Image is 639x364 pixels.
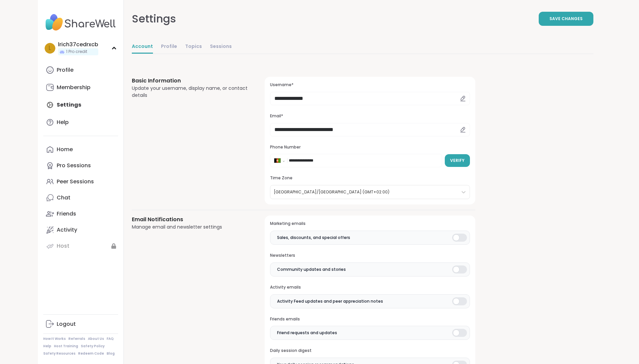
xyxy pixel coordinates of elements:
a: Help [43,344,51,349]
a: Chat [43,190,118,206]
div: Peer Sessions [57,178,94,185]
a: Redeem Code [78,351,104,356]
div: Activity [57,226,77,234]
h3: Basic Information [132,77,249,85]
div: Manage email and newsletter settings [132,224,249,231]
a: Host Training [54,344,78,349]
a: Home [43,141,118,158]
div: Host [57,242,69,250]
span: Community updates and stories [277,266,346,272]
h3: Email* [270,113,470,119]
div: Friends [57,210,76,218]
h3: Daily session digest [270,348,470,354]
span: l [49,44,51,53]
a: Help [43,114,118,130]
a: Profile [161,40,177,54]
div: Update your username, display name, or contact details [132,85,249,99]
h3: Time Zone [270,175,470,181]
span: Verify [450,158,465,164]
h3: Username* [270,82,470,88]
img: ShareWell Nav Logo [43,11,118,34]
h3: Activity emails [270,285,470,290]
a: Membership [43,79,118,96]
div: Chat [57,194,70,201]
div: Logout [57,320,76,328]
a: About Us [88,337,104,341]
a: Topics [185,40,202,54]
a: Friends [43,206,118,222]
a: Referrals [68,337,85,341]
h3: Marketing emails [270,221,470,227]
a: Account [132,40,153,54]
span: Activity Feed updates and peer appreciation notes [277,298,383,304]
a: Logout [43,316,118,332]
div: lrich37cedrxcb [58,41,98,48]
div: Settings [132,11,176,27]
h3: Phone Number [270,144,470,150]
a: Blog [107,351,115,356]
button: Verify [445,154,470,167]
a: Peer Sessions [43,174,118,190]
button: Save Changes [539,12,593,26]
span: Friend requests and updates [277,330,337,336]
span: Save Changes [549,16,583,22]
a: Profile [43,62,118,78]
div: Membership [57,84,91,91]
div: Help [57,119,69,126]
a: Safety Resources [43,351,75,356]
div: Pro Sessions [57,162,91,169]
a: Safety Policy [81,344,105,349]
a: Host [43,238,118,254]
span: 1 Pro credit [66,49,87,55]
div: Home [57,146,73,153]
a: Pro Sessions [43,158,118,174]
a: How It Works [43,337,66,341]
h3: Friends emails [270,316,470,322]
a: Sessions [210,40,232,54]
h3: Email Notifications [132,216,249,224]
a: FAQ [107,337,114,341]
div: Profile [57,66,73,74]
span: Sales, discounts, and special offers [277,235,350,241]
h3: Newsletters [270,253,470,258]
a: Activity [43,222,118,238]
